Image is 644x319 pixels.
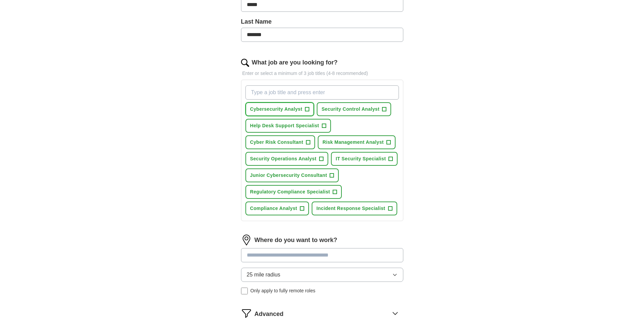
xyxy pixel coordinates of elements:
button: Regulatory Compliance Specialist [245,185,342,199]
label: What job are you looking for? [252,58,338,67]
span: Security Operations Analyst [250,155,316,162]
button: Security Operations Analyst [245,152,328,166]
button: Cybersecurity Analyst [245,102,314,116]
span: Regulatory Compliance Specialist [250,188,330,195]
label: Where do you want to work? [255,236,337,245]
label: Last Name [241,17,403,26]
img: location.png [241,235,252,245]
span: Compliance Analyst [250,205,297,212]
img: filter [241,308,252,319]
span: Only apply to fully remote roles [251,287,315,294]
button: Compliance Analyst [245,202,309,215]
p: Enter or select a minimum of 3 job titles (4-8 recommended) [241,70,403,77]
span: Cybersecurity Analyst [250,106,303,113]
img: search.png [241,59,249,67]
button: Junior Cybersecurity Consultant [245,168,339,182]
span: Risk Management Analyst [323,139,384,146]
button: Risk Management Analyst [318,135,396,149]
span: Incident Response Specialist [316,205,385,212]
span: 25 mile radius [247,271,281,279]
button: Cyber Risk Consultant [245,135,315,149]
button: Help Desk Support Specialist [245,119,331,133]
span: Advanced [255,310,284,319]
button: 25 mile radius [241,268,403,282]
span: Help Desk Support Specialist [250,122,319,129]
button: Incident Response Specialist [312,202,397,215]
span: Junior Cybersecurity Consultant [250,172,327,179]
span: IT Security Specialist [336,155,386,162]
button: IT Security Specialist [331,152,398,166]
button: Security Control Analyst [317,102,391,116]
span: Security Control Analyst [321,106,379,113]
input: Type a job title and press enter [245,85,399,100]
span: Cyber Risk Consultant [250,139,304,146]
input: Only apply to fully remote roles [241,288,248,294]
